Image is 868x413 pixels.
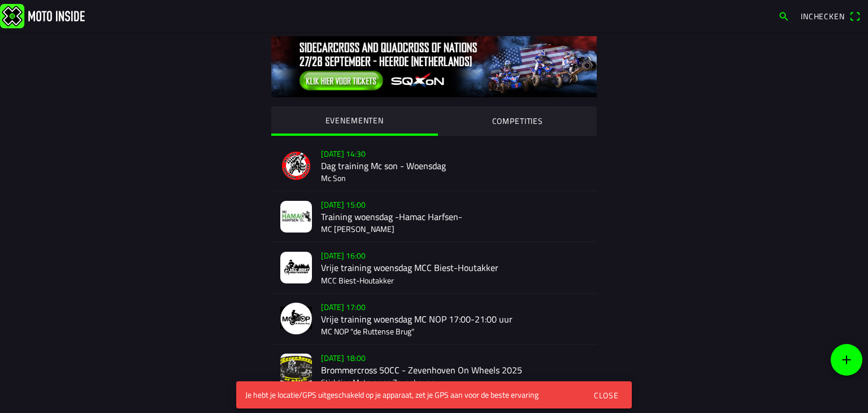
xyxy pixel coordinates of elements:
img: NjdwpvkGicnr6oC83998ZTDUeXJJ29cK9cmzxz8K.png [280,303,312,334]
img: qF7yoQSmzbCqfcgpn3LWBtaLFB1iKNxygnmDsdMv.jpg [280,252,312,283]
img: sfRBxcGZmvZ0K6QUyq9TbY0sbKJYVDoKWVN9jkDZ.png [280,150,312,182]
img: 22WRKt2J6FFDTZoAO6j2KBmPYAh1uXm4oPOghp5E.jpg [280,201,312,233]
a: [DATE] 15:00Training woensdag -Hamac Harfsen-MC [PERSON_NAME] [271,191,597,242]
ion-segment-button: EVENEMENTEN [271,106,438,136]
ion-icon: add [840,353,853,367]
ion-segment-button: COMPETITIES [438,106,597,136]
a: [DATE] 14:30Dag training Mc son - WoensdagMc Son [271,140,597,191]
img: 0tIKNvXMbOBQGQ39g5GyH2eKrZ0ImZcyIMR2rZNf.jpg [271,36,597,97]
a: [DATE] 17:00Vrije training woensdag MC NOP 17:00-21:00 uurMC NOP "de Ruttense Brug" [271,294,597,345]
span: Inchecken [801,10,845,22]
img: ZWpMevB2HtM9PSRG0DOL5BeeSKRJMujE3mbAFX0B.jpg [280,354,312,385]
a: Incheckenqr scanner [795,6,866,25]
a: [DATE] 18:00Brommercross 50CC - Zevenhoven On Wheels 2025Stichting Motorcross Zevenhoven [271,345,597,395]
a: [DATE] 16:00Vrije training woensdag MCC Biest-HoutakkerMCC Biest-Houtakker [271,242,597,293]
a: search [772,6,795,25]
